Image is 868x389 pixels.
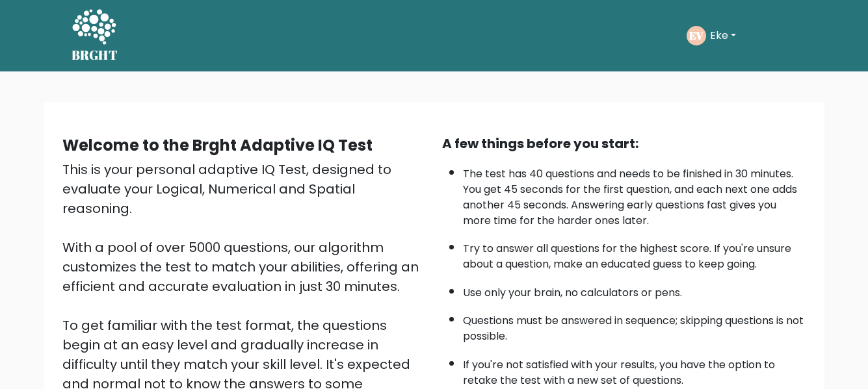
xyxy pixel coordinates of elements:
div: A few things before you start: [442,134,806,153]
li: Use only your brain, no calculators or pens. [463,279,806,301]
li: Try to answer all questions for the highest score. If you're unsure about a question, make an edu... [463,234,806,272]
button: Eke [706,27,740,44]
li: The test has 40 questions and needs to be finished in 30 minutes. You get 45 seconds for the firs... [463,160,806,229]
a: BRGHT [72,5,118,66]
text: EV [689,28,704,43]
li: If you're not satisfied with your results, you have the option to retake the test with a new set ... [463,351,806,388]
li: Questions must be answered in sequence; skipping questions is not possible. [463,307,806,344]
b: Welcome to the Brght Adaptive IQ Test [62,134,373,156]
h5: BRGHT [72,47,118,63]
